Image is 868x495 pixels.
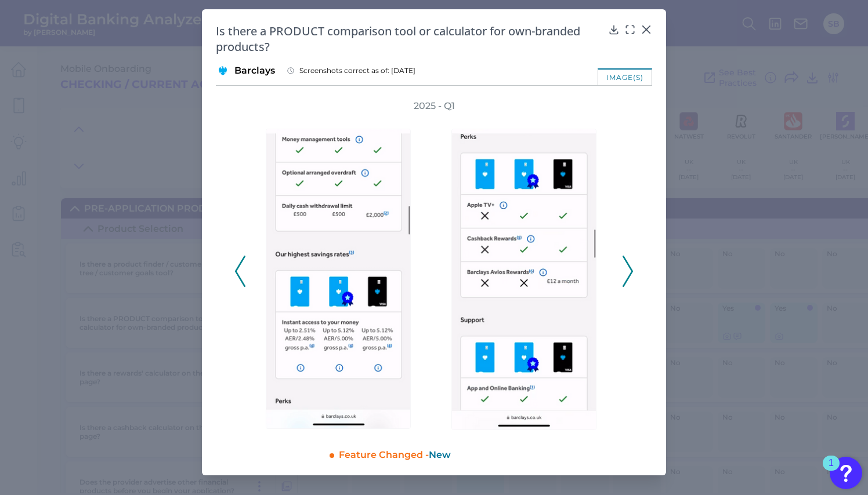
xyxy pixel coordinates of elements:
span: New [429,449,451,460]
div: Feature Changed - [339,444,652,461]
span: Barclays [234,64,275,77]
div: 1 [829,463,834,478]
img: Barclays-UK-Q1-2025-ONB-compare-008.png [451,129,596,430]
img: Barclays [216,64,230,78]
div: image(s) [598,68,652,85]
button: Open Resource Center, 1 new notification [830,457,862,489]
h2: Is there a PRODUCT comparison tool or calculator for own-branded products? [216,23,603,54]
h3: 2025 - Q1 [414,100,455,112]
img: Barclays-UK-Q1-2025-ONB-compare-007.png [266,129,411,429]
span: Screenshots correct as of: [DATE] [299,66,415,75]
